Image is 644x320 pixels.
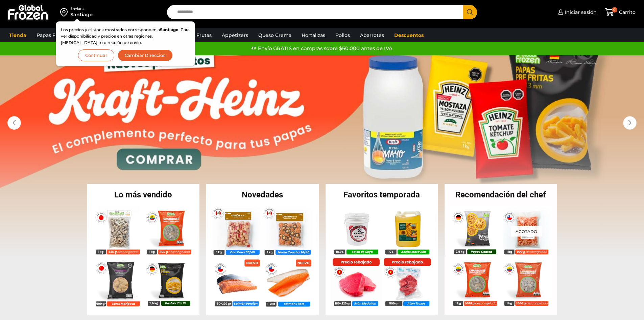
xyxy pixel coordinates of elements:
a: Hortalizas [298,29,329,42]
div: Enviar a [70,6,93,11]
h2: Favoritos temporada [326,191,438,199]
h2: Lo más vendido [87,191,200,199]
a: Iniciar sesión [556,5,597,19]
a: Appetizers [218,29,252,42]
button: Continuar [78,49,114,61]
img: address-field-icon.svg [60,6,70,18]
a: Descuentos [391,29,427,42]
p: Los precios y el stock mostrados corresponden a . Para ver disponibilidad y precios en otras regi... [61,26,190,46]
div: Previous slide [7,116,21,130]
h2: Novedades [206,191,319,199]
div: Next slide [623,116,637,130]
a: Papas Fritas [33,29,69,42]
strong: Santiago [160,27,178,32]
span: Carrito [617,9,636,16]
a: Abarrotes [357,29,387,42]
h2: Recomendación del chef [445,191,557,199]
a: Queso Crema [255,29,295,42]
span: Iniciar sesión [563,9,597,16]
button: Cambiar Dirección [118,49,173,61]
a: Pollos [332,29,353,42]
span: 0 [612,7,617,13]
p: Agotado [511,226,542,236]
a: Tienda [6,29,30,42]
button: Search button [463,5,477,19]
div: Santiago [70,11,93,18]
a: 0 Carrito [603,4,637,20]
